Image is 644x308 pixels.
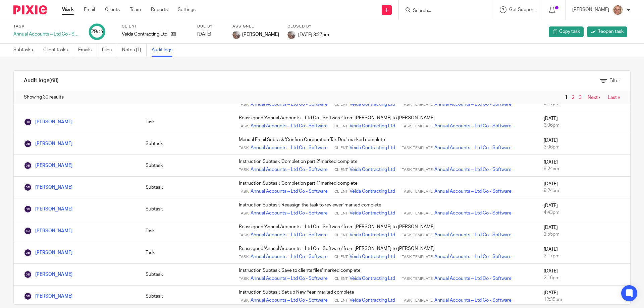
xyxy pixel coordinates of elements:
[334,145,348,151] span: Client
[251,188,328,195] a: Annual Accounts – Ltd Co - Software
[434,297,512,304] a: Annual Accounts – Ltd Co - Software
[334,298,348,303] span: Client
[544,253,624,259] div: 2:17pm
[232,155,537,177] td: Instruction Subtask 'Completion part 2' marked complete
[609,78,620,83] span: Filter
[537,264,630,286] td: [DATE]
[24,120,72,124] a: [PERSON_NAME]
[402,124,433,129] span: Task Template
[350,275,395,282] a: Veida Contracting Ltd
[251,210,328,217] a: Annual Accounts – Ltd Co - Software
[402,102,433,107] span: Task Template
[334,167,348,173] span: Client
[24,94,64,101] span: Showing 30 results
[251,232,328,238] a: Annual Accounts – Ltd Co - Software
[139,264,232,286] td: Subtask
[24,294,72,299] a: [PERSON_NAME]
[251,101,328,108] a: Annual Accounts – Ltd Co - Software
[232,242,537,264] td: Reassigned 'Annual Accounts – Ltd Co - Software' from [PERSON_NAME] to [PERSON_NAME]
[608,95,620,100] a: Last »
[402,145,433,151] span: Task Template
[572,6,609,13] p: [PERSON_NAME]
[178,6,196,13] a: Settings
[587,26,627,37] a: Reopen task
[122,24,189,29] label: Client
[544,274,624,281] div: 2:16pm
[122,44,147,57] a: Notes (1)
[24,250,72,255] a: [PERSON_NAME]
[13,5,47,14] img: Pixie
[334,254,348,260] span: Client
[434,188,512,195] a: Annual Accounts – Ltd Co - Software
[350,210,395,217] a: Veida Contracting Ltd
[24,183,32,191] img: Duncan O&#39;Brien
[232,111,537,133] td: Reassigned 'Annual Accounts – Ltd Co - Software' from [PERSON_NAME] to [PERSON_NAME]
[251,166,328,173] a: Annual Accounts – Ltd Co - Software
[350,123,395,129] a: Veida Contracting Ltd
[239,211,249,216] span: Task
[597,28,624,35] span: Reopen task
[434,210,512,217] a: Annual Accounts – Ltd Co - Software
[402,233,433,238] span: Task Template
[24,229,72,233] a: [PERSON_NAME]
[563,94,569,102] span: 1
[350,297,395,304] a: Veida Contracting Ltd
[434,144,512,151] a: Annual Accounts – Ltd Co - Software
[544,187,624,194] div: 9:24am
[78,44,97,57] a: Emails
[287,31,296,39] img: me.jpg
[402,211,433,216] span: Task Template
[251,275,328,282] a: Annual Accounts – Ltd Co - Software
[251,253,328,260] a: Annual Accounts – Ltd Co - Software
[62,6,74,13] a: Work
[232,133,537,155] td: Manual Email Subtask 'Confirm Corporation Tax Due' marked complete
[251,123,328,129] a: Annual Accounts – Ltd Co - Software
[402,276,433,282] span: Task Template
[350,232,395,238] a: Veida Contracting Ltd
[334,124,348,129] span: Client
[251,297,328,304] a: Annual Accounts – Ltd Co - Software
[434,253,512,260] a: Annual Accounts – Ltd Co - Software
[402,298,433,303] span: Task Template
[139,111,232,133] td: Task
[139,220,232,242] td: Task
[537,111,630,133] td: [DATE]
[197,31,224,38] div: [DATE]
[434,275,512,282] a: Annual Accounts – Ltd Co - Software
[239,124,249,129] span: Task
[239,102,249,107] span: Task
[537,155,630,177] td: [DATE]
[232,286,537,307] td: Instruction Subtask 'Set up New Year' marked complete
[84,6,95,13] a: Email
[232,264,537,286] td: Instruction Subtask 'Save to clients files' marked complete
[105,6,120,13] a: Clients
[334,276,348,282] span: Client
[151,6,168,13] a: Reports
[139,133,232,155] td: Subtask
[232,198,537,220] td: Instruction Subtask 'Reassign the task to reviewer' marked complete
[579,95,582,100] a: 3
[537,177,630,198] td: [DATE]
[350,144,395,151] a: Veida Contracting Ltd
[537,220,630,242] td: [DATE]
[434,232,512,238] a: Annual Accounts – Ltd Co - Software
[334,233,348,238] span: Client
[239,233,249,238] span: Task
[563,95,620,100] nav: pager
[402,254,433,260] span: Task Template
[239,254,249,260] span: Task
[139,286,232,307] td: Subtask
[544,209,624,216] div: 4:43pm
[239,276,249,282] span: Task
[139,242,232,264] td: Task
[350,253,395,260] a: Veida Contracting Ltd
[24,207,72,211] a: [PERSON_NAME]
[91,28,103,36] div: 29
[24,249,32,257] img: Duncan O&#39;Brien
[152,44,177,57] a: Audit logs
[24,292,32,300] img: Duncan O&#39;Brien
[251,144,328,151] a: Annual Accounts – Ltd Co - Software
[537,242,630,264] td: [DATE]
[239,298,249,303] span: Task
[544,144,624,150] div: 3:06pm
